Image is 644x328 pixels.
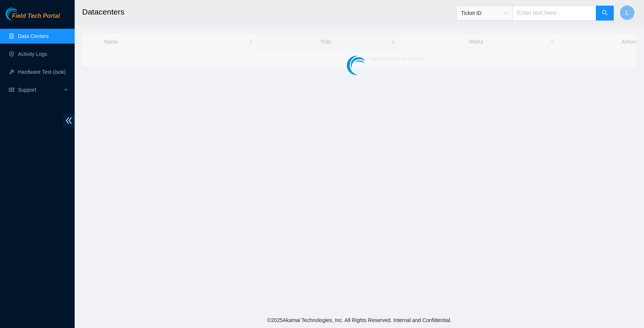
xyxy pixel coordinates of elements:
button: L [620,5,635,20]
img: Akamai Technologies [6,7,38,20]
span: read [9,87,14,92]
span: Ticket ID [461,7,508,19]
button: search [596,6,614,20]
span: Field Tech Portal [12,13,60,20]
a: Data Centers [18,33,49,39]
span: L [626,8,629,18]
a: Hardware Test (isok) [18,69,66,75]
a: Akamai TechnologiesField Tech Portal [6,13,60,23]
input: Enter text here... [513,6,596,20]
a: Activity Logs [18,51,47,57]
span: Support [18,82,62,97]
span: double-left [63,114,75,127]
span: search [602,10,608,17]
footer: © 2025 Akamai Technologies, Inc. All Rights Reserved. Internal and Confidential. [75,312,644,328]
